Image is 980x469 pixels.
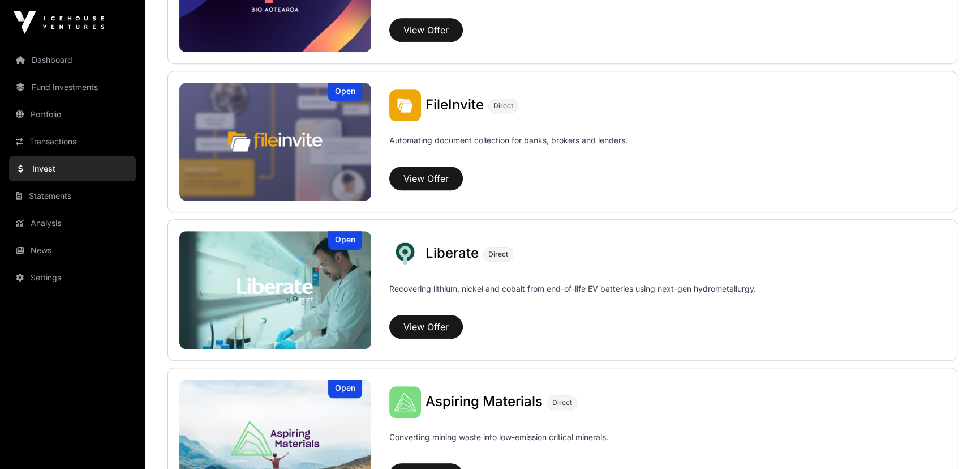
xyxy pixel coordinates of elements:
div: Open [328,380,362,398]
a: Aspiring Materials [425,395,543,410]
img: Aspiring Materials [389,386,421,418]
a: Analysis [9,211,136,236]
a: Dashboard [9,48,136,73]
a: Settings [9,265,136,290]
iframe: Chat Widget [923,415,980,469]
a: Portfolio [9,102,136,127]
a: Invest [9,156,136,181]
p: Automating document collection for banks, brokers and lenders. [389,135,627,162]
span: Liberate [425,245,479,261]
img: Liberate [389,238,421,270]
img: FileInvite [389,89,421,121]
span: FileInvite [425,96,484,113]
p: Converting mining waste into low-emission critical minerals. [389,432,608,459]
img: Liberate [179,231,371,349]
div: Open [328,83,362,101]
span: Direct [493,101,513,110]
span: Direct [552,398,572,407]
a: Statements [9,184,136,208]
p: Recovering lithium, nickel and cobalt from end-of-life EV batteries using next-gen hydrometallurgy. [389,283,756,310]
img: Icehouse Ventures Logo [14,11,104,34]
a: News [9,238,136,263]
div: Open [328,231,362,250]
a: FileInvite [425,98,484,113]
a: Transactions [9,129,136,154]
a: FileInviteOpen [179,83,371,201]
span: Aspiring Materials [425,393,543,410]
button: View Offer [389,18,463,42]
a: LiberateOpen [179,231,371,349]
img: FileInvite [179,83,371,201]
span: Direct [488,250,508,259]
button: View Offer [389,167,463,190]
a: Liberate [425,246,479,261]
button: View Offer [389,315,463,339]
a: Fund Investments [9,75,136,100]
